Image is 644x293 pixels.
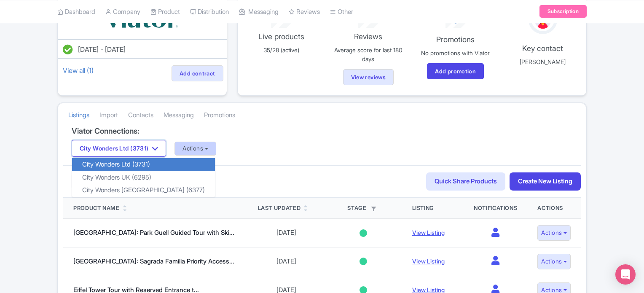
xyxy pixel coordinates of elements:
[72,184,215,197] a: City Wonders [GEOGRAPHIC_DATA] (6377)
[504,57,581,66] p: [PERSON_NAME]
[427,63,484,79] a: Add promotion
[72,127,572,135] h4: Viator Connections:
[248,219,325,247] td: [DATE]
[539,5,587,18] a: Subscription
[68,104,89,127] a: Listings
[172,65,223,81] a: Add contract
[504,43,581,54] p: Key contact
[73,204,120,212] div: Product Name
[426,172,505,191] a: Quick Share Products
[464,198,527,219] th: Notifications
[371,207,376,211] i: Filter by stage
[99,104,118,127] a: Import
[335,204,392,212] div: Stage
[343,69,394,85] a: View reviews
[61,65,95,76] a: View all (1)
[510,172,581,191] a: Create New Listing
[537,225,571,241] button: Actions
[417,34,494,45] p: Promotions
[204,104,235,127] a: Promotions
[243,31,320,42] p: Live products
[258,204,301,212] div: Last Updated
[412,229,445,236] a: View Listing
[330,46,407,63] p: Average score for last 180 days
[72,158,215,171] a: City Wonders Ltd (3731)
[73,228,234,237] a: [GEOGRAPHIC_DATA]: Park Guell Guided Tour with Ski...
[243,46,320,54] p: 35/28 (active)
[78,45,126,54] span: [DATE] - [DATE]
[72,140,166,157] button: City Wonders Ltd (3731)
[72,171,215,184] a: City Wonders UK (6295)
[615,264,636,285] div: Open Intercom Messenger
[527,198,581,219] th: Actions
[174,142,216,156] button: Actions
[417,48,494,57] p: No promotions with Viator
[73,257,234,265] a: [GEOGRAPHIC_DATA]: Sagrada Familia Priority Access...
[164,104,194,127] a: Messaging
[128,104,153,127] a: Contacts
[330,31,407,42] p: Reviews
[537,254,571,269] button: Actions
[248,247,325,276] td: [DATE]
[412,258,445,265] a: View Listing
[402,198,464,219] th: Listing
